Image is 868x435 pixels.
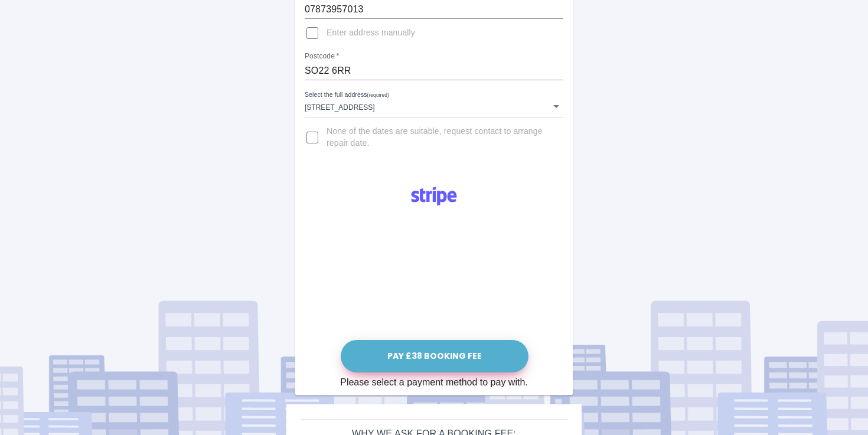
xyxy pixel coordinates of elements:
[341,340,528,372] button: Pay £38 Booking Fee
[404,182,464,211] img: Logo
[305,90,389,100] label: Select the full address
[305,51,339,61] label: Postcode
[340,375,528,390] div: Please select a payment method to pay with.
[327,27,415,39] span: Enter address manually
[305,96,563,117] div: [STREET_ADDRESS]
[327,126,554,149] span: None of the dates are suitable, request contact to arrange repair date.
[338,214,530,336] iframe: Secure payment input frame
[367,93,389,98] small: (required)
